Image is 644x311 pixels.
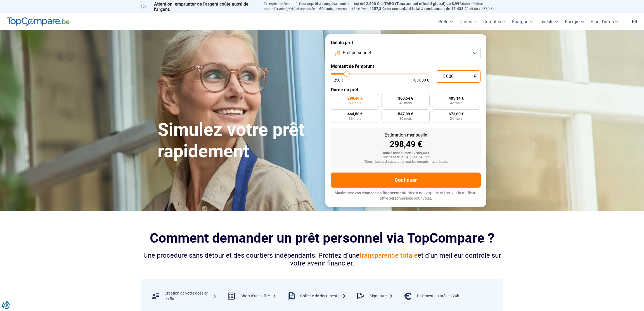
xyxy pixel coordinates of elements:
div: Création de votre dossier en 5m [165,291,217,302]
div: Collecte de documents [300,293,346,299]
span: Maximisez vos chances de financement [335,191,405,195]
a: Énergie [562,13,587,30]
span: 48 mois [399,101,412,105]
span: transparence totale [359,252,418,259]
span: 547,89 € [398,112,413,116]
p: Attention, emprunter de l'argent coûte aussi de l'argent. [141,1,257,12]
span: 42 mois [450,101,462,105]
a: Plus d'infos [587,13,622,30]
span: 360,64 € [398,96,413,100]
span: 257,3 € [371,6,384,11]
label: But du prêt [331,40,481,45]
a: Prêts [435,13,456,30]
h1: Simulez votre prêt rapidement [158,119,319,162]
div: Sur base d'un TAEG de 7,45 %* [335,155,476,159]
a: Investir [536,13,562,30]
div: Estimation mensuelle [335,133,476,137]
div: Une procédure sans détour et des courtiers indépendants. Profitez d’une et d’un meilleur contrôle... [141,252,503,268]
a: Comptes [480,13,509,30]
span: 36 mois [349,117,361,120]
span: 60 mois [319,6,333,11]
div: Choix d’une offre [240,293,276,299]
img: TopCompare [7,17,70,26]
span: fixe [274,6,281,11]
span: 30 mois [399,117,412,120]
span: 405,14 € [449,96,464,100]
span: 24 mois [450,117,462,120]
span: montant total à rembourser de 15.438 € [396,6,467,11]
a: Cartes [456,13,480,30]
div: Signature [370,293,393,299]
span: prêt à tempérament [311,1,347,6]
button: Continuer [331,173,481,188]
h2: Comment demander un prêt personnel via TopCompare ? [141,230,503,246]
div: Total à rembourser: 17 909,40 € [335,151,476,155]
span: 298,49 € [347,96,363,100]
span: 464,58 € [347,112,363,116]
button: Prêt personnel [331,47,481,59]
p: grâce à nos experts et trouvez la meilleure offre personnalisée pour vous. [331,190,481,201]
span: 100 000 € [412,78,429,82]
div: *Sous réserve d'acceptation par les organismes prêteurs [335,160,476,164]
span: 673,00 € [449,112,464,116]
a: fr [629,13,641,30]
div: 298,49 € [335,140,476,149]
label: Montant de l'emprunt [331,64,481,69]
label: Durée du prêt [331,87,481,92]
div: Paiement du prêt en 24h [417,293,459,299]
span: Prêt personnel [343,50,371,56]
span: TAEG (Taux annuel effectif global) de 8,99% [384,1,462,6]
span: € [474,74,476,79]
span: 12.500 € [364,1,379,6]
span: 1 250 € [331,78,344,82]
span: 60 mois [349,101,361,105]
p: Exemple représentatif : Pour un tous but de , un (taux débiteur annuel de 8,99%) et une durée de ... [264,1,503,11]
a: Épargne [509,13,536,30]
